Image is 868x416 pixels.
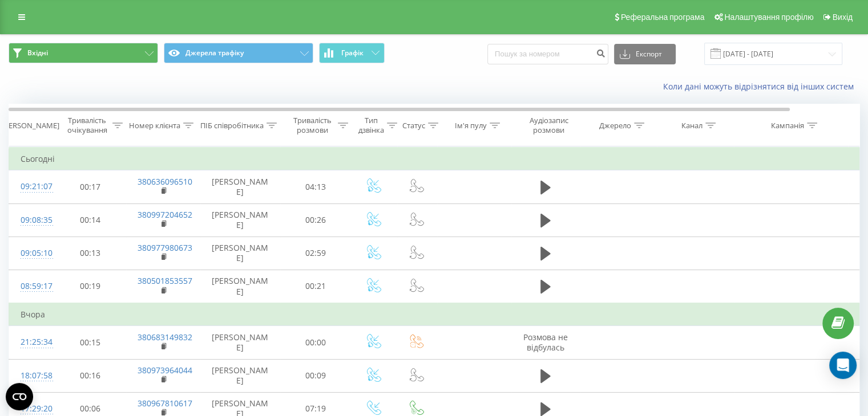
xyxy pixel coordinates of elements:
[599,121,631,130] div: Джерело
[21,331,43,353] div: 21:25:34
[200,270,280,303] td: [PERSON_NAME]
[319,43,385,63] button: Графік
[64,116,110,135] div: Тривалість очікування
[21,209,43,231] div: 09:08:35
[523,332,568,353] span: Розмова не відбулась
[487,44,608,64] input: Пошук за номером
[280,270,352,303] td: 00:21
[138,332,192,342] a: 380683149832
[621,13,705,22] span: Реферальна програма
[280,326,352,359] td: 00:00
[138,176,192,187] a: 380636096510
[21,242,43,264] div: 09:05:10
[21,275,43,297] div: 08:59:17
[358,116,384,135] div: Тип дзвінка
[164,43,313,63] button: Джерела трафіку
[200,359,280,392] td: [PERSON_NAME]
[55,170,126,203] td: 00:17
[200,326,280,359] td: [PERSON_NAME]
[138,242,192,253] a: 380977980673
[341,49,364,57] span: Графік
[663,81,859,92] a: Коли дані можуть відрізнятися вiд інших систем
[21,365,43,387] div: 18:07:58
[2,121,59,130] div: [PERSON_NAME]
[200,121,264,130] div: ПІБ співробітника
[6,383,33,410] button: Open CMP widget
[280,170,352,203] td: 04:13
[129,121,180,130] div: Номер клієнта
[9,43,158,63] button: Вхідні
[55,359,126,392] td: 00:16
[55,236,126,270] td: 00:13
[402,121,425,130] div: Статус
[280,236,352,270] td: 02:59
[138,275,192,286] a: 380501853557
[138,365,192,376] a: 380973964044
[681,121,703,130] div: Канал
[138,209,192,220] a: 380997204652
[55,203,126,236] td: 00:14
[21,176,43,198] div: 09:21:07
[55,270,126,303] td: 00:19
[200,203,280,236] td: [PERSON_NAME]
[280,359,352,392] td: 00:09
[290,116,335,135] div: Тривалість розмови
[55,326,126,359] td: 00:15
[280,203,352,236] td: 00:26
[138,398,192,409] a: 380967810617
[521,116,576,135] div: Аудіозапис розмови
[614,44,676,64] button: Експорт
[829,352,857,379] div: Open Intercom Messenger
[455,121,487,130] div: Ім'я пулу
[200,236,280,270] td: [PERSON_NAME]
[771,121,804,130] div: Кампанія
[724,13,813,22] span: Налаштування профілю
[27,48,48,58] span: Вхідні
[833,13,853,22] span: Вихід
[200,170,280,203] td: [PERSON_NAME]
